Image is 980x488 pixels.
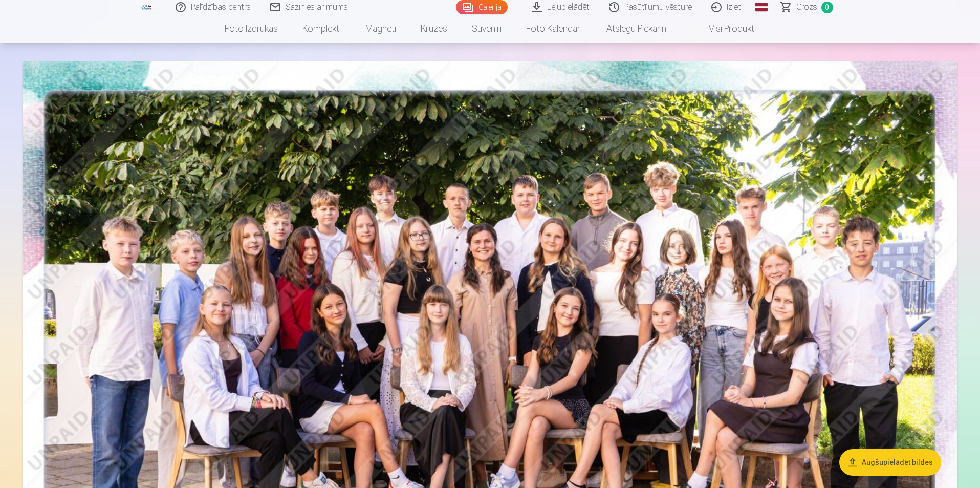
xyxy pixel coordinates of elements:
a: Foto izdrukas [212,14,290,43]
a: Visi produkti [680,14,768,43]
button: Augšupielādēt bildes [839,449,941,476]
a: Komplekti [290,14,353,43]
a: Magnēti [353,14,408,43]
a: Suvenīri [460,14,514,43]
a: Foto kalendāri [514,14,594,43]
a: Krūzes [408,14,460,43]
img: /fa1 [141,4,153,10]
span: Grozs [796,1,817,13]
a: Atslēgu piekariņi [594,14,680,43]
span: 0 [821,2,833,13]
